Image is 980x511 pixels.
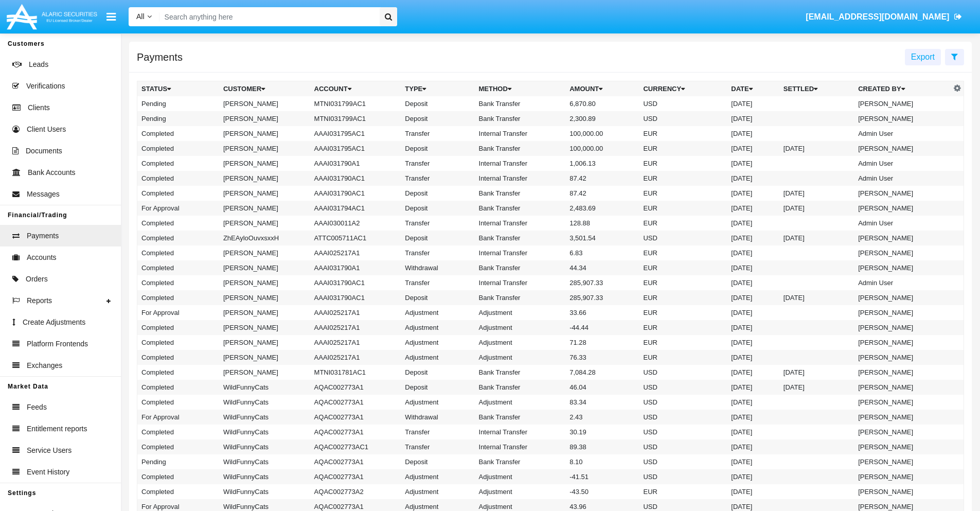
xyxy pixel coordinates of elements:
[639,141,727,156] td: EUR
[639,171,727,186] td: EUR
[27,467,69,478] span: Event History
[137,484,219,499] td: Completed
[801,3,967,31] a: [EMAIL_ADDRESS][DOMAIN_NAME]
[137,216,219,231] td: Completed
[137,156,219,171] td: Completed
[727,439,779,454] td: [DATE]
[565,320,639,335] td: -44.44
[639,380,727,395] td: USD
[639,126,727,141] td: EUR
[727,96,779,111] td: [DATE]
[565,141,639,156] td: 100,000.00
[475,126,566,141] td: Internal Transfer
[28,102,50,113] span: Clients
[639,111,727,126] td: USD
[219,305,310,320] td: [PERSON_NAME]
[475,350,566,365] td: Adjustment
[137,380,219,395] td: Completed
[219,171,310,186] td: [PERSON_NAME]
[854,111,951,126] td: [PERSON_NAME]
[639,439,727,454] td: USD
[854,484,951,499] td: [PERSON_NAME]
[401,305,474,320] td: Adjustment
[727,365,779,380] td: [DATE]
[219,454,310,469] td: WildFunnyCats
[137,171,219,186] td: Completed
[565,454,639,469] td: 8.10
[26,274,48,285] span: Orders
[727,484,779,499] td: [DATE]
[401,439,474,454] td: Transfer
[475,335,566,350] td: Adjustment
[401,410,474,425] td: Withdrawal
[565,111,639,126] td: 2,300.89
[727,111,779,126] td: [DATE]
[219,126,310,141] td: [PERSON_NAME]
[639,335,727,350] td: EUR
[129,11,159,22] a: All
[137,290,219,305] td: Completed
[219,156,310,171] td: [PERSON_NAME]
[639,320,727,335] td: EUR
[26,81,65,92] span: Verifications
[727,81,779,97] th: Date
[565,260,639,275] td: 44.34
[475,171,566,186] td: Internal Transfer
[565,365,639,380] td: 7,084.28
[727,156,779,171] td: [DATE]
[854,156,951,171] td: Admin User
[137,425,219,439] td: Completed
[639,231,727,245] td: USD
[219,275,310,290] td: [PERSON_NAME]
[23,317,85,328] span: Create Adjustments
[854,260,951,275] td: [PERSON_NAME]
[159,7,376,26] input: Search
[401,350,474,365] td: Adjustment
[401,469,474,484] td: Adjustment
[27,402,47,413] span: Feeds
[401,141,474,156] td: Deposit
[854,171,951,186] td: Admin User
[401,231,474,245] td: Deposit
[310,305,401,320] td: AAAI025217A1
[639,156,727,171] td: EUR
[310,171,401,186] td: AAAI031790AC1
[401,186,474,201] td: Deposit
[727,216,779,231] td: [DATE]
[727,305,779,320] td: [DATE]
[639,365,727,380] td: USD
[5,2,99,32] img: Logo image
[639,245,727,260] td: EUR
[219,260,310,275] td: [PERSON_NAME]
[219,201,310,216] td: [PERSON_NAME]
[854,290,951,305] td: [PERSON_NAME]
[310,201,401,216] td: AAAI031794AC1
[475,425,566,439] td: Internal Transfer
[911,52,935,61] span: Export
[475,141,566,156] td: Bank Transfer
[28,167,76,178] span: Bank Accounts
[219,231,310,245] td: ZhEAyloOuvxsxxH
[639,290,727,305] td: EUR
[310,231,401,245] td: ATTC005711AC1
[727,335,779,350] td: [DATE]
[137,260,219,275] td: Completed
[854,335,951,350] td: [PERSON_NAME]
[565,275,639,290] td: 285,907.33
[475,305,566,320] td: Adjustment
[401,484,474,499] td: Adjustment
[727,410,779,425] td: [DATE]
[854,96,951,111] td: [PERSON_NAME]
[475,439,566,454] td: Internal Transfer
[639,469,727,484] td: USD
[137,275,219,290] td: Completed
[854,305,951,320] td: [PERSON_NAME]
[475,410,566,425] td: Bank Transfer
[401,81,474,97] th: Type
[854,231,951,245] td: [PERSON_NAME]
[779,141,854,156] td: [DATE]
[475,201,566,216] td: Bank Transfer
[727,290,779,305] td: [DATE]
[565,126,639,141] td: 100,000.00
[401,454,474,469] td: Deposit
